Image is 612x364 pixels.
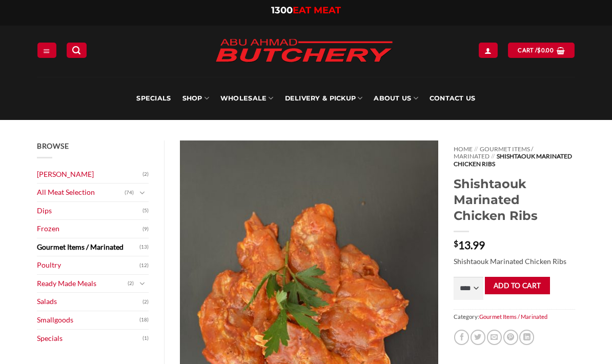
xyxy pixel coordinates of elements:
a: Share on LinkedIn [519,330,534,345]
bdi: 0.00 [537,47,554,53]
a: Ready Made Meals [37,275,128,293]
a: About Us [374,77,418,120]
span: (2) [142,167,149,182]
a: 1300EAT MEAT [271,5,341,16]
a: Smallgoods [37,311,139,329]
a: Dips [37,202,142,220]
span: $ [454,239,458,248]
a: Gourmet Items / Marinated [37,238,139,256]
span: EAT MEAT [293,5,341,16]
a: SHOP [182,77,209,120]
a: Share on Facebook [454,330,469,345]
a: Specials [136,77,171,120]
span: (9) [142,221,149,237]
a: All Meat Selection [37,184,125,201]
a: Pin on Pinterest [503,330,518,345]
a: Gourmet Items / Marinated [454,145,533,160]
a: [PERSON_NAME] [37,166,142,184]
button: Add to cart [485,277,550,295]
a: Poultry [37,256,139,274]
span: (18) [139,312,149,328]
span: Cart / [518,46,554,55]
span: // [491,152,495,160]
p: Shishtaouk Marinated Chicken Ribs [454,256,575,268]
span: // [474,145,478,153]
a: Login [479,43,497,57]
span: 1300 [271,5,293,16]
a: Specials [37,330,142,348]
a: Wholesale [220,77,274,120]
button: Toggle [136,278,149,289]
bdi: 13.99 [454,238,485,251]
a: Email to a Friend [487,330,502,345]
a: View cart [508,43,574,57]
span: Category: [454,309,575,324]
h1: Shishtaouk Marinated Chicken Ribs [454,176,575,224]
button: Toggle [136,187,149,198]
span: Browse [37,141,69,150]
span: (74) [125,185,134,200]
a: Salads [37,293,142,311]
span: (2) [142,294,149,310]
a: Share on Twitter [471,330,485,345]
span: $ [537,46,541,55]
span: (12) [139,258,149,273]
a: Contact Us [430,77,476,120]
a: Home [454,145,473,153]
span: (2) [128,276,134,291]
span: (5) [142,203,149,218]
a: Frozen [37,220,142,238]
span: Shishtaouk Marinated Chicken Ribs [454,152,572,167]
img: Abu Ahmad Butchery [207,32,401,71]
span: (1) [142,331,149,346]
a: Menu [37,43,56,57]
a: Delivery & Pickup [285,77,363,120]
span: (13) [139,239,149,255]
a: Search [67,43,86,57]
a: Gourmet Items / Marinated [479,313,547,320]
